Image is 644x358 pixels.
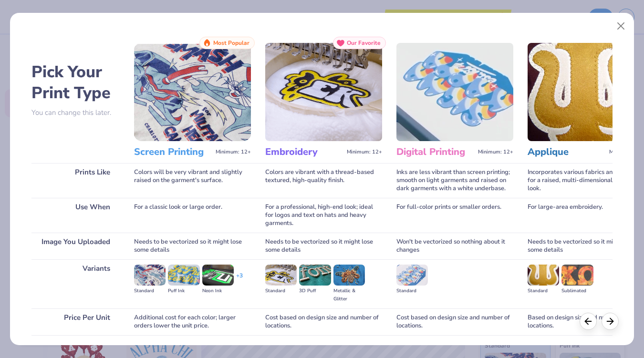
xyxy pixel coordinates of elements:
h3: Embroidery [265,146,343,158]
h3: Screen Printing [134,146,212,158]
div: Metallic & Glitter [333,287,365,303]
p: You can change this later. [31,109,120,117]
div: 3D Puff [299,287,331,295]
div: Inks are less vibrant than screen printing; smooth on light garments and raised on dark garments ... [396,163,513,198]
div: Needs to be vectorized so it might lose some details [265,233,382,259]
div: Needs to be vectorized so it might lose some details [134,233,251,259]
div: + 3 [236,272,243,288]
span: Our Favorite [347,40,381,46]
div: Use When [31,198,120,233]
div: Price Per Unit [31,308,120,335]
img: Screen Printing [134,43,251,141]
img: Neon Ink [202,265,234,286]
img: Standard [396,265,428,286]
h3: Digital Printing [396,146,474,158]
div: Cost based on design size and number of locations. [265,308,382,335]
img: Standard [134,265,166,286]
div: Prints Like [31,163,120,198]
span: Most Popular [213,40,249,46]
img: Sublimated [561,265,593,286]
div: Standard [265,287,297,295]
img: Standard [528,265,559,286]
div: Colors will be very vibrant and slightly raised on the garment's surface. [134,163,251,198]
button: Close [612,17,630,35]
div: Cost based on design size and number of locations. [396,308,513,335]
img: Metallic & Glitter [333,265,365,286]
img: Puff Ink [168,265,199,286]
div: Variants [31,259,120,308]
div: Sublimated [561,287,593,295]
img: Embroidery [265,43,382,141]
div: For a professional, high-end look; ideal for logos and text on hats and heavy garments. [265,198,382,233]
img: Digital Printing [396,43,513,141]
div: Puff Ink [168,287,199,295]
div: Additional cost for each color; larger orders lower the unit price. [134,308,251,335]
span: Minimum: 12+ [216,149,251,155]
div: For a classic look or large order. [134,198,251,233]
span: Minimum: 12+ [347,149,382,155]
h2: Pick Your Print Type [31,61,120,103]
span: Minimum: 12+ [478,149,513,155]
div: Standard [134,287,166,295]
div: Image You Uploaded [31,233,120,259]
div: Colors are vibrant with a thread-based textured, high-quality finish. [265,163,382,198]
div: Neon Ink [202,287,234,295]
div: Won't be vectorized so nothing about it changes [396,233,513,259]
div: For full-color prints or smaller orders. [396,198,513,233]
h3: Applique [528,146,605,158]
img: 3D Puff [299,265,331,286]
img: Standard [265,265,297,286]
div: Standard [396,287,428,295]
div: Standard [528,287,559,295]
